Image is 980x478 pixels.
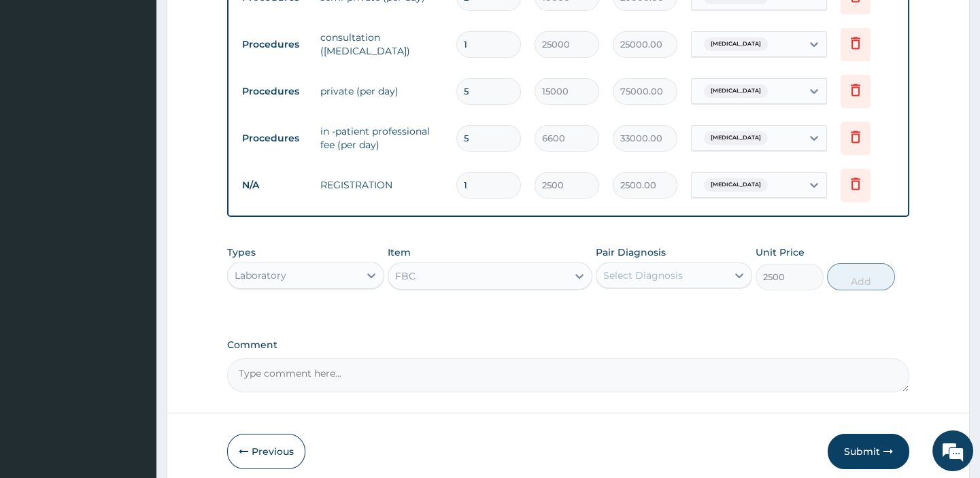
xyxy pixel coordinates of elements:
span: [MEDICAL_DATA] [704,178,768,192]
span: [MEDICAL_DATA] [704,131,768,145]
td: in -patient professional fee (per day) [314,118,450,158]
div: Chat with us now [71,76,229,94]
td: N/A [235,173,314,198]
label: Item [388,245,411,259]
div: Laboratory [235,269,286,282]
div: Select Diagnosis [603,269,683,282]
button: Submit [828,434,909,469]
label: Unit Price [756,245,805,259]
td: REGISTRATION [314,171,450,199]
div: Minimize live chat window [223,7,256,39]
textarea: Type your message and hit 'Enter' [7,327,259,375]
button: Add [827,263,895,290]
div: FBC [395,269,416,283]
label: Types [227,247,256,258]
img: d_794563401_company_1708531726252_794563401 [25,68,55,102]
span: [MEDICAL_DATA] [704,84,768,98]
span: [MEDICAL_DATA] [704,37,768,51]
td: private (per day) [314,78,450,105]
td: Procedures [235,32,314,57]
td: Procedures [235,79,314,104]
td: Procedures [235,126,314,151]
td: consultation ([MEDICAL_DATA]) [314,24,450,65]
label: Comment [227,339,909,351]
button: Previous [227,434,305,469]
label: Pair Diagnosis [596,245,666,259]
span: We're online! [79,149,188,286]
